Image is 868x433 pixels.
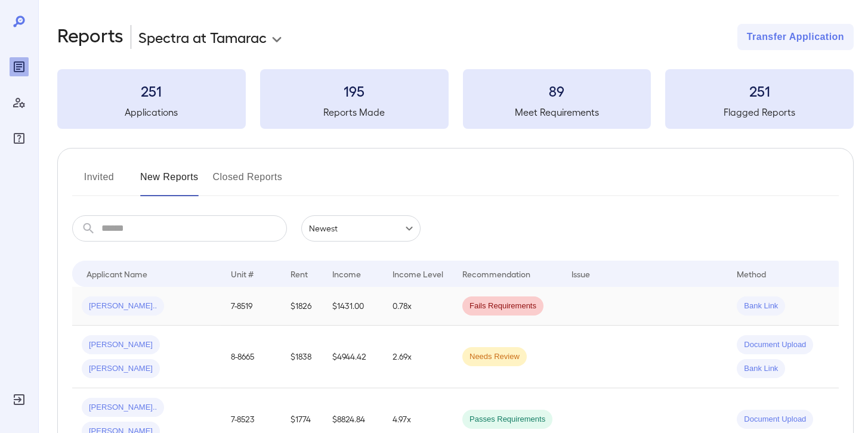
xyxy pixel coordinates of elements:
[737,414,813,425] span: Document Upload
[260,81,449,100] h3: 195
[10,57,29,76] div: Reports
[10,129,29,148] div: FAQ
[462,414,552,425] span: Passes Requirements
[737,339,813,351] span: Document Upload
[87,267,147,281] div: Applicant Name
[213,168,283,196] button: Closed Reports
[323,326,383,388] td: $4944.42
[260,105,449,119] h5: Reports Made
[737,363,785,375] span: Bank Link
[393,267,443,281] div: Income Level
[737,267,766,281] div: Method
[462,351,527,363] span: Needs Review
[301,215,421,242] div: Newest
[383,326,453,388] td: 2.69x
[463,81,651,100] h3: 89
[82,363,160,375] span: [PERSON_NAME]
[10,390,29,409] div: Log Out
[140,168,199,196] button: New Reports
[281,326,323,388] td: $1838
[462,301,543,312] span: Fails Requirements
[572,267,591,281] div: Issue
[323,287,383,326] td: $1431.00
[57,24,123,50] h2: Reports
[332,267,361,281] div: Income
[221,326,281,388] td: 8-8665
[463,105,651,119] h5: Meet Requirements
[57,81,246,100] h3: 251
[291,267,310,281] div: Rent
[57,105,246,119] h5: Applications
[10,93,29,112] div: Manage Users
[82,339,160,351] span: [PERSON_NAME]
[737,24,854,50] button: Transfer Application
[57,69,854,129] summary: 251Applications195Reports Made89Meet Requirements251Flagged Reports
[82,402,164,413] span: [PERSON_NAME]..
[82,301,164,312] span: [PERSON_NAME]..
[221,287,281,326] td: 7-8519
[231,267,254,281] div: Unit #
[138,27,267,47] p: Spectra at Tamarac
[665,81,854,100] h3: 251
[72,168,126,196] button: Invited
[665,105,854,119] h5: Flagged Reports
[281,287,323,326] td: $1826
[737,301,785,312] span: Bank Link
[462,267,530,281] div: Recommendation
[383,287,453,326] td: 0.78x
